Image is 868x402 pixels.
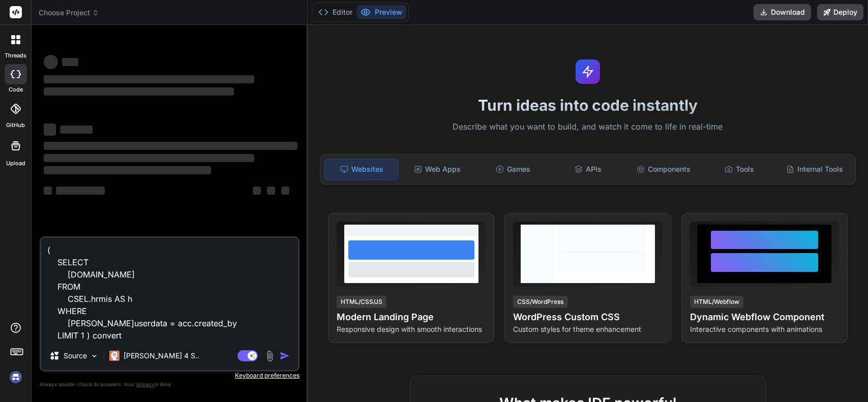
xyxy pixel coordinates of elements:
p: Interactive components with animations [690,324,839,334]
h4: Dynamic Webflow Component [690,310,839,324]
label: code [9,85,23,94]
img: signin [7,368,24,386]
div: Tools [702,159,775,180]
span: ‌ [44,75,254,83]
label: GitHub [6,121,25,130]
span: ‌ [44,187,52,195]
span: ‌ [281,187,289,195]
p: Always double-check its answers. Your in Bind [40,380,300,389]
span: ‌ [44,142,297,150]
img: Pick Models [90,352,99,360]
span: ‌ [253,187,261,195]
img: Claude 4 Sonnet [109,351,119,361]
span: ‌ [44,154,254,162]
div: Games [476,159,549,180]
h1: Turn ideas into code instantly [314,96,862,114]
div: Web Apps [401,159,474,180]
p: Source [64,351,87,361]
label: threads [5,51,26,60]
button: Download [754,4,811,20]
span: ‌ [44,123,56,136]
span: Choose Project [39,8,99,18]
div: Components [627,159,700,180]
p: Custom styles for theme enhancement [513,324,662,334]
p: Keyboard preferences [40,372,300,380]
span: ‌ [56,187,105,195]
div: APIs [552,159,625,180]
p: Describe what you want to build, and watch it come to life in real-time [314,120,862,134]
h4: Modern Landing Page [337,310,486,324]
span: privacy [136,381,155,387]
span: ‌ [267,187,275,195]
button: Editor [314,5,356,19]
div: HTML/CSS/JS [337,296,386,308]
label: Upload [6,159,25,168]
p: Responsive design with smooth interactions [337,324,486,334]
button: Deploy [817,4,863,20]
p: [PERSON_NAME] 4 S.. [124,351,199,361]
h4: WordPress Custom CSS [513,310,662,324]
span: ‌ [62,58,78,66]
textarea: ( SELECT [DOMAIN_NAME] FROM CSEL.hrmis AS h WHERE [PERSON_NAME]userdata = acc.created_by LIMIT 1 ... [41,238,298,342]
img: attachment [264,350,276,362]
span: ‌ [60,126,93,134]
div: Websites [324,159,399,180]
div: CSS/WordPress [513,296,567,308]
div: HTML/Webflow [690,296,743,308]
span: ‌ [44,166,211,174]
span: ‌ [44,55,58,69]
span: ‌ [44,87,234,96]
button: Preview [356,5,406,19]
img: icon [280,351,290,361]
div: Internal Tools [778,159,851,180]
